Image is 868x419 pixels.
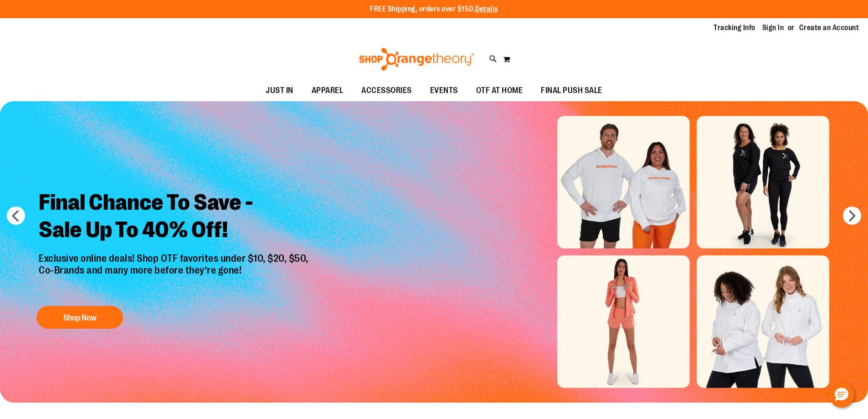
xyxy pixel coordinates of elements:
a: Tracking Info [714,23,755,33]
span: APPAREL [312,80,344,101]
img: Shop Orangetheory [358,48,476,71]
a: JUST IN [257,80,303,101]
a: OTF AT HOME [467,80,532,101]
h2: Final Chance To Save - Sale Up To 40% Off! [32,182,318,253]
button: prev [7,207,25,225]
a: FINAL PUSH SALE [532,80,611,101]
a: APPAREL [303,80,353,101]
a: Sign In [762,23,784,33]
span: JUST IN [266,80,293,101]
button: next [843,207,861,225]
button: Shop Now [36,306,123,329]
span: FINAL PUSH SALE [541,80,602,101]
a: Details [475,5,498,13]
a: Create an Account [799,23,859,33]
span: EVENTS [430,80,458,101]
p: FREE Shipping, orders over $150. [370,4,498,15]
button: Hello, have a question? Let’s chat. [829,382,854,408]
span: OTF AT HOME [476,80,523,101]
a: ACCESSORIES [352,80,421,101]
p: Exclusive online deals! Shop OTF favorites under $10, $20, $50, Co-Brands and many more before th... [32,253,318,297]
a: Final Chance To Save -Sale Up To 40% Off! Exclusive online deals! Shop OTF favorites under $10, $... [32,182,318,334]
span: ACCESSORIES [361,80,412,101]
a: EVENTS [421,80,467,101]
